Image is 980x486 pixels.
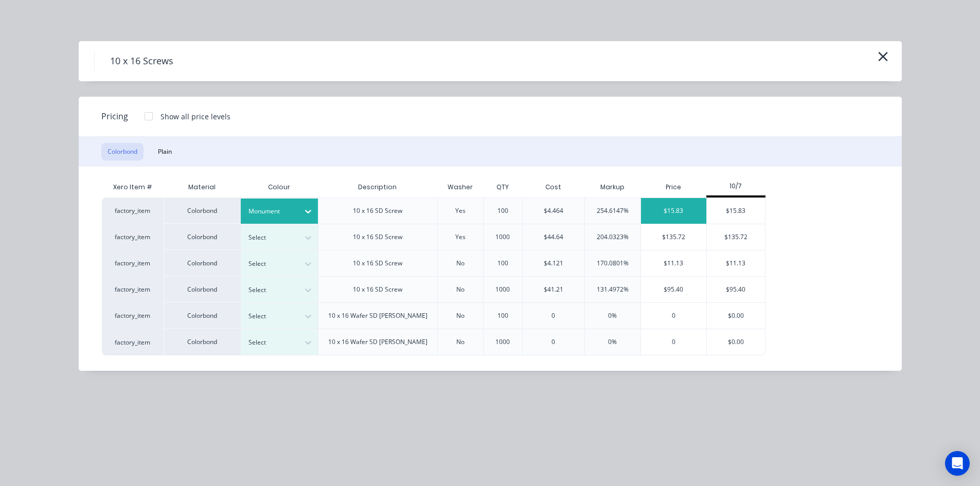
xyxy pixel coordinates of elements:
div: QTY [488,174,517,200]
div: Colorbond [164,302,241,329]
div: $95.40 [707,277,765,302]
div: 0% [608,337,617,347]
div: 10 x 16 Wafer SD [PERSON_NAME] [328,311,427,320]
div: 0 [641,329,706,355]
h4: 10 x 16 Screws [94,51,189,71]
div: 100 [497,206,508,215]
div: 1000 [495,337,510,347]
div: 1000 [495,232,510,242]
div: 254.6147% [597,206,629,215]
div: No [456,259,465,268]
button: Plain [152,143,178,160]
div: factory_item [102,224,164,250]
div: $4.464 [544,206,563,215]
div: Washer [439,174,481,200]
div: 100 [497,259,508,268]
button: Colorbond [101,143,144,160]
div: Yes [455,232,466,242]
div: 131.4972% [597,285,629,294]
div: factory_item [102,250,164,276]
div: 0 [551,311,555,320]
div: 10 x 16 SD Screw [353,232,402,242]
div: $11.13 [641,250,706,276]
div: Colorbond [164,250,241,276]
div: 0 [641,303,706,329]
div: Show all price levels [161,111,230,122]
div: factory_item [102,329,164,355]
div: Colour [241,177,318,197]
div: factory_item [102,197,164,224]
div: factory_item [102,302,164,329]
div: No [456,285,465,294]
div: Colorbond [164,276,241,302]
div: $11.13 [707,250,765,276]
div: 100 [497,311,508,320]
div: $4.121 [544,259,563,268]
div: 10/7 [706,182,765,191]
div: 1000 [495,285,510,294]
div: Markup [584,177,640,197]
div: $15.83 [707,198,765,224]
div: Material [164,177,241,197]
div: $44.64 [544,232,563,242]
div: Description [350,174,405,200]
div: 0 [551,337,555,347]
div: 170.0801% [597,259,629,268]
div: 10 x 16 SD Screw [353,259,402,268]
div: Yes [455,206,466,215]
div: Xero Item # [102,177,164,197]
div: Colorbond [164,329,241,355]
div: $0.00 [707,303,765,329]
div: No [456,337,465,347]
div: factory_item [102,276,164,302]
div: $135.72 [707,224,765,250]
div: 10 x 16 SD Screw [353,285,402,294]
div: $95.40 [641,277,706,302]
div: $41.21 [544,285,563,294]
div: Colorbond [164,224,241,250]
div: $15.83 [641,198,706,224]
div: Open Intercom Messenger [945,451,970,476]
div: $135.72 [641,224,706,250]
div: 10 x 16 Wafer SD [PERSON_NAME] [328,337,427,347]
div: 10 x 16 SD Screw [353,206,402,215]
div: 0% [608,311,617,320]
div: Price [640,177,706,197]
div: Colorbond [164,197,241,224]
div: No [456,311,465,320]
div: 204.0323% [597,232,629,242]
div: $0.00 [707,329,765,355]
span: Pricing [101,110,128,122]
div: Cost [522,177,585,197]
